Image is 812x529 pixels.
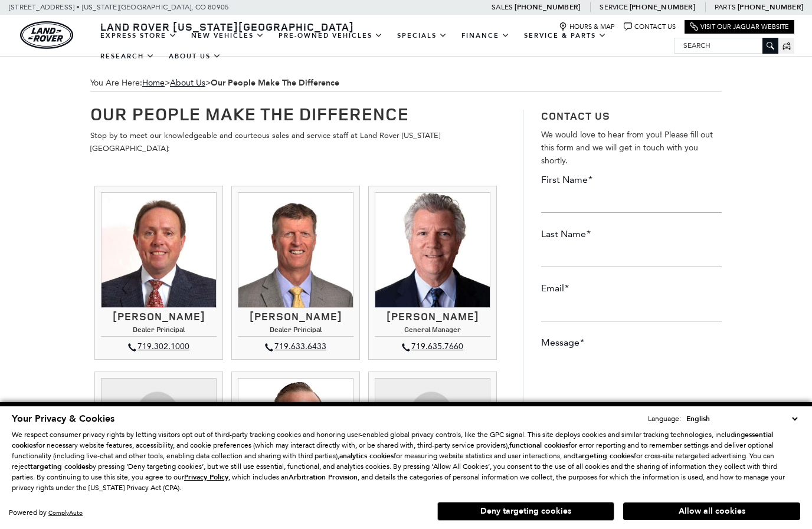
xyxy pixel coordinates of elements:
[738,2,803,12] a: [PHONE_NUMBER]
[184,25,271,46] a: New Vehicles
[9,3,229,11] a: [STREET_ADDRESS] • [US_STATE][GEOGRAPHIC_DATA], CO 80905
[101,378,217,494] img: Kimberley Zacharias
[93,46,162,67] a: Research
[575,451,634,461] strong: targeting cookies
[648,415,681,422] div: Language:
[170,78,339,88] span: >
[238,192,353,308] img: Mike Jorgensen
[375,311,490,323] h3: [PERSON_NAME]
[170,78,205,88] a: About Us
[238,311,353,323] h3: [PERSON_NAME]
[715,3,736,11] span: Parts
[162,46,228,67] a: About Us
[454,25,517,46] a: Finance
[142,78,339,88] span: >
[90,74,722,92] span: You Are Here:
[339,451,394,461] strong: analytics cookies
[624,22,676,31] a: Contact Us
[541,130,713,166] span: We would love to hear from you! Please fill out this form and we will get in touch with you shortly.
[375,326,490,337] h4: General Manager
[93,25,674,67] nav: Main Navigation
[390,25,454,46] a: Specials
[211,77,339,88] strong: Our People Make The Difference
[541,173,592,186] label: First Name
[20,21,73,49] a: land-rover
[101,311,217,323] h3: [PERSON_NAME]
[101,192,217,308] img: Thom Buckley
[12,412,114,425] span: Your Privacy & Cookies
[142,78,165,88] a: Home
[375,378,490,494] img: Stephanie Davis
[541,336,584,349] label: Message
[492,3,513,11] span: Sales
[9,509,83,517] div: Powered by
[289,472,358,482] strong: Arbitration Provision
[559,22,615,31] a: Hours & Map
[274,340,326,354] a: 719.633.6433
[515,2,580,12] a: [PHONE_NUMBER]
[271,25,390,46] a: Pre-Owned Vehicles
[541,228,591,241] label: Last Name
[93,25,184,46] a: EXPRESS STORE
[20,21,73,49] img: Land Rover
[184,472,228,482] u: Privacy Policy
[411,340,463,354] a: 719.635.7660
[541,282,569,295] label: Email
[690,22,789,31] a: Visit Our Jaguar Website
[375,192,490,308] img: Ray Reilly
[509,441,568,450] strong: functional cookies
[30,462,89,471] strong: targeting cookies
[623,502,800,520] button: Allow all cookies
[238,378,353,494] img: Jesse Lyon
[90,129,505,155] p: Stop by to meet our knowledgeable and courteous sales and service staff at Land Rover [US_STATE][...
[93,19,361,34] a: Land Rover [US_STATE][GEOGRAPHIC_DATA]
[675,38,778,52] input: Search
[90,74,722,92] div: Breadcrumbs
[90,104,505,123] h1: Our People Make The Difference
[48,509,83,517] a: ComplyAuto
[630,2,695,12] a: [PHONE_NUMBER]
[12,429,800,493] p: We respect consumer privacy rights by letting visitors opt out of third-party tracking cookies an...
[184,473,228,481] a: Privacy Policy
[683,413,800,425] select: Language Select
[541,110,722,123] h3: Contact Us
[437,502,614,521] button: Deny targeting cookies
[100,19,354,34] span: Land Rover [US_STATE][GEOGRAPHIC_DATA]
[517,25,614,46] a: Service & Parts
[101,326,217,337] h4: Dealer Principal
[238,326,353,337] h4: Dealer Principal
[600,3,627,11] span: Service
[137,340,189,354] a: 719.302.1000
